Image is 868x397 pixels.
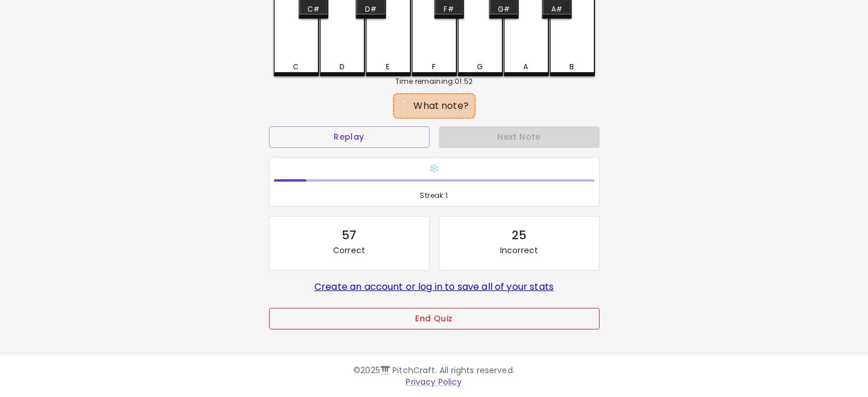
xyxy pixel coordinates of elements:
a: Privacy Policy [406,376,462,388]
div: ❔ What note? [399,99,470,113]
div: A [523,62,528,72]
h6: ❄️ [274,162,594,175]
div: Time remaining: 01:52 [274,76,595,87]
button: End Quiz [269,308,600,329]
div: F [432,62,435,72]
button: Replay [269,126,430,148]
span: Streak: 1 [274,190,594,201]
div: C [293,62,299,72]
div: D# [365,4,376,15]
div: B [569,62,574,72]
div: D [339,62,344,72]
div: G# [498,4,510,15]
div: E [386,62,389,72]
a: Create an account or log in to save all of your stats [314,280,554,293]
div: 57 [342,226,356,244]
div: C# [307,4,320,15]
p: Incorrect [500,244,538,256]
div: 25 [512,226,526,244]
div: F# [444,4,454,15]
p: Correct [333,244,365,256]
p: © 2025 🎹 PitchCraft. All rights reserved. [99,364,770,376]
div: A# [551,4,562,15]
div: G [477,62,483,72]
